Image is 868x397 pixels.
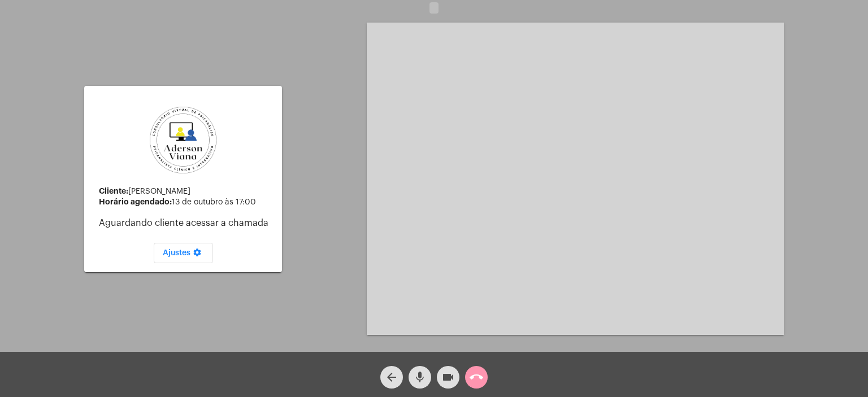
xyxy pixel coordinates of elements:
[144,101,223,180] img: d7e3195d-0907-1efa-a796-b593d293ae59.png
[470,370,483,384] mat-icon: call_end
[163,249,204,257] span: Ajustes
[99,198,172,206] strong: Horário agendado:
[154,243,213,263] button: Ajustes
[99,187,273,196] div: [PERSON_NAME]
[441,370,455,384] mat-icon: videocam
[99,187,128,195] strong: Cliente:
[190,248,204,261] mat-icon: settings
[413,370,427,384] mat-icon: mic
[99,198,273,207] div: 13 de outubro às 17:00
[99,218,273,228] p: Aguardando cliente acessar a chamada
[385,370,398,384] mat-icon: arrow_back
